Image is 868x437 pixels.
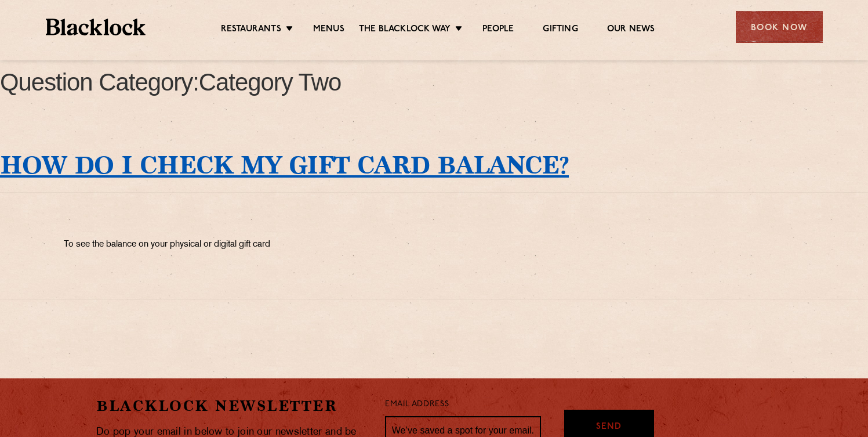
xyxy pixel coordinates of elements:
[359,24,451,37] a: The Blacklock Way
[96,396,368,416] h2: Blacklock Newsletter
[596,421,622,434] span: Send
[64,237,804,252] p: To see the balance on your physical or digital gift card
[46,19,146,35] img: BL_Textured_Logo-footer-cropped.svg
[607,24,655,37] a: Our News
[482,24,514,37] a: People
[199,68,342,96] span: Category Two
[313,24,344,37] a: Menus
[221,24,281,37] a: Restaurants
[543,24,578,37] a: Gifting
[385,398,449,411] label: Email Address
[736,11,823,43] div: Book Now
